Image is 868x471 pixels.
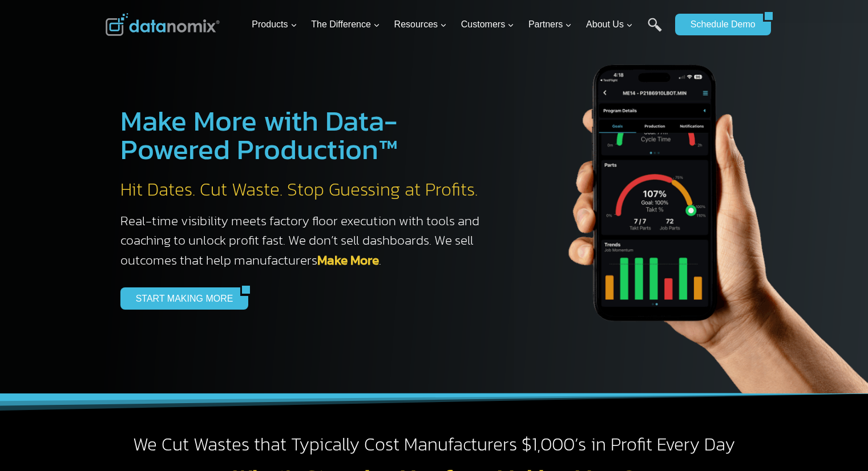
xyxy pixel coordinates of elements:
[247,6,669,43] nav: Primary Navigation
[461,17,514,32] span: Customers
[106,13,220,36] img: Datanomix
[106,433,763,457] h2: We Cut Wastes that Typically Cost Manufacturers $1,000’s in Profit Every Day
[528,17,572,32] span: Partners
[120,287,241,309] a: START MAKING MORE
[675,14,763,35] a: Schedule Demo
[120,178,491,202] h2: Hit Dates. Cut Waste. Stop Guessing at Profits.
[394,17,447,32] span: Resources
[317,250,379,270] a: Make More
[252,17,297,32] span: Products
[311,17,380,32] span: The Difference
[586,17,633,32] span: About Us
[648,18,662,43] a: Search
[120,107,491,164] h1: Make More with Data-Powered Production™
[120,211,491,270] h3: Real-time visibility meets factory floor execution with tools and coaching to unlock profit fast....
